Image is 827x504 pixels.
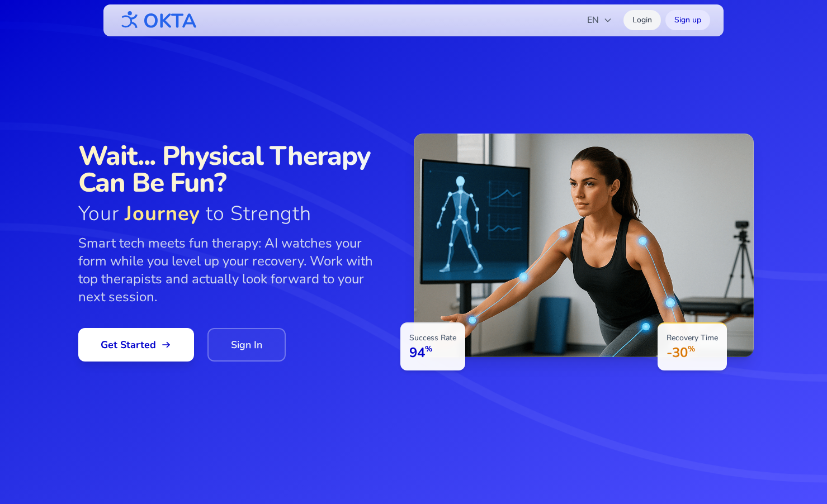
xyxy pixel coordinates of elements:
[409,344,456,362] p: 94
[78,234,391,306] p: Smart tech meets fun therapy: AI watches your form while you level up your recovery. Work with to...
[409,332,456,344] p: Success Rate
[101,337,172,353] span: Get Started
[78,203,391,225] span: Your to Strength
[78,328,194,362] a: Get Started
[665,10,710,30] a: Sign up
[125,200,200,227] span: Journey
[207,328,286,362] a: Sign In
[623,10,661,30] a: Login
[580,9,619,31] button: EN
[587,13,612,27] span: EN
[117,6,197,35] img: OKTA logo
[78,142,391,196] span: Wait... Physical Therapy Can Be Fun?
